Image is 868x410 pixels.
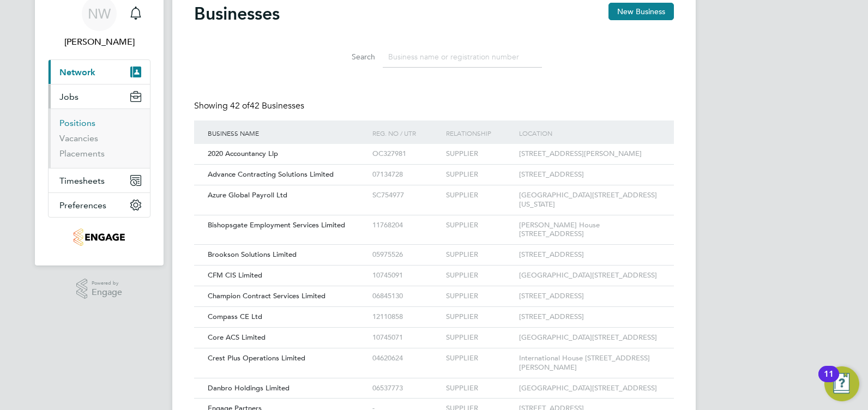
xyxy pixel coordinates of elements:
[208,291,325,300] span: Champion Contract Services Limited
[370,328,443,348] div: 10745071
[326,52,375,62] label: Search
[92,279,122,288] span: Powered by
[370,286,443,306] div: 06845130
[516,165,663,185] div: [STREET_ADDRESS]
[383,46,542,68] input: Business name or registration number
[443,328,516,348] div: SUPPLIER
[205,398,663,407] a: Engage Partners-SUPPLIER[STREET_ADDRESS]
[208,383,290,393] span: Danbro Holdings Limited
[205,327,663,336] a: Core ACS Limited10745071SUPPLIER[GEOGRAPHIC_DATA][STREET_ADDRESS]
[516,245,663,265] div: [STREET_ADDRESS]
[49,193,150,217] button: Preferences
[516,215,663,245] div: [PERSON_NAME] House [STREET_ADDRESS]
[205,164,663,173] a: Advance Contracting Solutions Limited07134728SUPPLIER[STREET_ADDRESS]
[205,143,663,153] a: 2020 Accountancy LlpOC327981SUPPLIER[STREET_ADDRESS][PERSON_NAME]
[516,144,663,164] div: [STREET_ADDRESS][PERSON_NAME]
[48,35,150,49] span: Nikki Walker
[516,307,663,327] div: [STREET_ADDRESS]
[208,250,297,259] span: Brookson Solutions Limited
[516,286,663,306] div: [STREET_ADDRESS]
[443,245,516,265] div: SUPPLIER
[443,266,516,286] div: SUPPLIER
[59,200,106,210] span: Preferences
[208,220,345,230] span: Bishopsgate Employment Services Limited
[194,3,280,25] h2: Businesses
[443,165,516,185] div: SUPPLIER
[76,279,123,299] a: Powered byEngage
[516,185,663,215] div: [GEOGRAPHIC_DATA][STREET_ADDRESS][US_STATE]
[208,333,266,342] span: Core ACS Limited
[230,100,304,111] span: 42 Businesses
[59,176,105,186] span: Timesheets
[49,168,150,192] button: Timesheets
[608,3,674,20] button: New Business
[208,170,334,179] span: Advance Contracting Solutions Limited
[194,100,306,112] div: Showing
[516,328,663,348] div: [GEOGRAPHIC_DATA][STREET_ADDRESS]
[205,265,663,274] a: CFM CIS Limited10745091SUPPLIER[GEOGRAPHIC_DATA][STREET_ADDRESS]
[59,67,95,77] span: Network
[516,120,663,146] div: Location
[370,185,443,206] div: SC754977
[205,120,370,146] div: Business Name
[205,215,663,224] a: Bishopsgate Employment Services Limited11768204SUPPLIER[PERSON_NAME] House [STREET_ADDRESS]
[205,348,663,357] a: Crest Plus Operations Limited04620624SUPPLIERInternational House [STREET_ADDRESS][PERSON_NAME]
[370,144,443,164] div: OC327981
[208,353,305,363] span: Crest Plus Operations Limited
[370,245,443,265] div: 05975526
[370,266,443,286] div: 10745091
[205,244,663,254] a: Brookson Solutions Limited05975526SUPPLIER[STREET_ADDRESS]
[370,348,443,369] div: 04620624
[59,133,98,143] a: Vacancies
[205,378,663,387] a: Danbro Holdings Limited06537773SUPPLIER[GEOGRAPHIC_DATA][STREET_ADDRESS]
[74,228,124,246] img: jjfox-logo-retina.png
[516,266,663,286] div: [GEOGRAPHIC_DATA][STREET_ADDRESS]
[443,286,516,306] div: SUPPLIER
[824,366,859,401] button: Open Resource Center, 11 new notifications
[205,185,663,194] a: Azure Global Payroll LtdSC754977SUPPLIER[GEOGRAPHIC_DATA][STREET_ADDRESS][US_STATE]
[208,190,287,200] span: Azure Global Payroll Ltd
[443,378,516,399] div: SUPPLIER
[49,60,150,84] button: Network
[59,92,79,102] span: Jobs
[443,307,516,327] div: SUPPLIER
[824,374,834,388] div: 11
[516,378,663,399] div: [GEOGRAPHIC_DATA][STREET_ADDRESS]
[208,270,262,280] span: CFM CIS Limited
[370,307,443,327] div: 12110858
[208,312,262,321] span: Compass CE Ltd
[370,378,443,399] div: 06537773
[370,165,443,185] div: 07134728
[92,288,122,297] span: Engage
[370,120,443,146] div: Reg. No / UTR
[443,348,516,369] div: SUPPLIER
[370,215,443,236] div: 11768204
[443,120,516,146] div: Relationship
[59,148,105,159] a: Placements
[230,100,250,111] span: 42 of
[49,85,150,108] button: Jobs
[205,306,663,316] a: Compass CE Ltd12110858SUPPLIER[STREET_ADDRESS]
[88,7,111,21] span: NW
[59,118,95,128] a: Positions
[208,149,278,158] span: 2020 Accountancy Llp
[48,228,150,246] a: Go to home page
[443,185,516,206] div: SUPPLIER
[443,144,516,164] div: SUPPLIER
[516,348,663,378] div: International House [STREET_ADDRESS][PERSON_NAME]
[49,108,150,168] div: Jobs
[205,286,663,295] a: Champion Contract Services Limited06845130SUPPLIER[STREET_ADDRESS]
[443,215,516,236] div: SUPPLIER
